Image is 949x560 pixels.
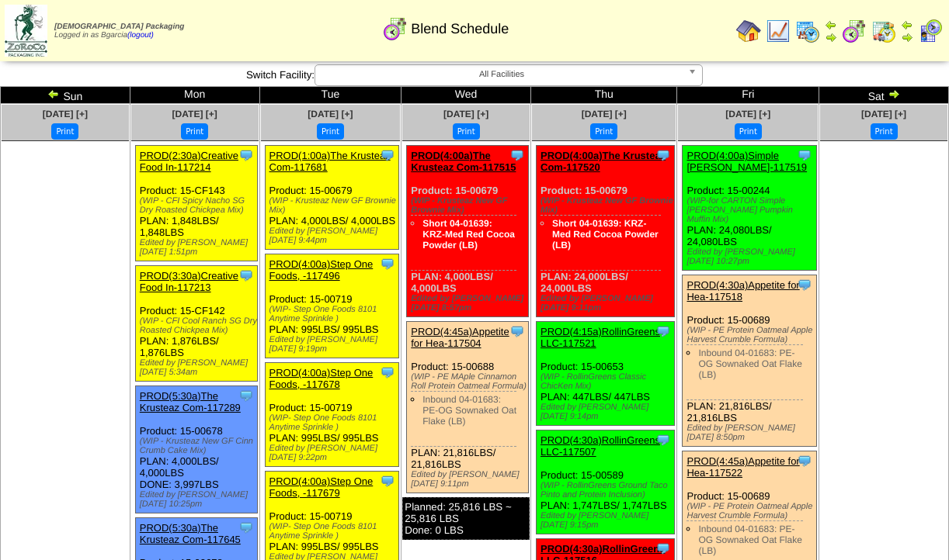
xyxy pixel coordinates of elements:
[687,247,816,266] div: Edited by [PERSON_NAME] [DATE] 10:27pm
[541,481,674,500] div: (WIP - RollinGreens Ground Taco Pinto and Protein Inclusion)
[259,87,401,104] td: Tue
[655,541,671,556] img: Tooltip
[797,277,812,292] img: Tooltip
[269,226,399,245] div: Edited by [PERSON_NAME] [DATE] 9:44pm
[541,294,674,313] div: Edited by [PERSON_NAME] [DATE] 9:11pm
[735,123,762,140] button: Print
[130,87,259,104] td: Mon
[140,238,257,257] div: Edited by [PERSON_NAME] [DATE] 1:51pm
[140,196,257,215] div: (WIP - CFI Spicy Nacho SG Dry Roasted Chickpea Mix)
[842,19,867,43] img: calendarblend.gif
[411,372,528,391] div: (WIP - PE MAple Cinnamon Roll Protein Oatmeal Formula)
[509,323,525,339] img: Tooltip
[322,65,682,84] span: All Facilities
[541,196,674,215] div: (WIP - Krusteaz New GF Brownie Mix)
[43,109,88,119] a: [DATE] [+]
[411,294,528,313] div: Edited by [PERSON_NAME] [DATE] 8:57pm
[683,146,817,271] div: Product: 15-00244 PLAN: 24,080LBS / 24,080LBS
[687,502,816,520] div: (WIP - PE Protein Oatmeal Apple Harvest Crumble Formula)
[54,22,184,40] span: Logged in as Bgarcia
[797,453,812,468] img: Tooltip
[269,367,374,390] a: PROD(4:00a)Step One Foods, -117678
[383,16,408,41] img: calendarblend.gif
[888,88,900,100] img: arrowright.gif
[655,147,671,163] img: Tooltip
[795,19,820,43] img: calendarprod.gif
[687,326,816,344] div: (WIP - PE Protein Oatmeal Apple Harvest Crumble Formula)
[1,87,130,104] td: Sun
[265,254,399,358] div: Product: 15-00719 PLAN: 995LBS / 995LBS
[269,475,374,499] a: PROD(4:00a)Step One Foods, -117679
[269,305,399,323] div: (WIP- Step One Foods 8101 Anytime Sprinkle )
[51,123,78,140] button: Print
[687,196,816,224] div: (WIP-for CARTON Simple [PERSON_NAME] Pumpkin Muffin Mix)
[411,150,516,173] a: PROD(4:00a)The Krusteaz Com-117515
[140,358,257,377] div: Edited by [PERSON_NAME] [DATE] 5:34am
[537,322,675,426] div: Product: 15-00653 PLAN: 447LBS / 447LBS
[871,19,896,43] img: calendarinout.gif
[825,19,837,31] img: arrowleft.gif
[172,109,217,119] a: [DATE] [+]
[825,31,837,43] img: arrowright.gif
[766,19,791,43] img: line_graph.gif
[687,279,799,302] a: PROD(4:30a)Appetite for Hea-117518
[797,147,812,163] img: Tooltip
[269,444,399,462] div: Edited by [PERSON_NAME] [DATE] 9:22pm
[308,109,353,119] a: [DATE] [+]
[537,430,675,534] div: Product: 15-00589 PLAN: 1,747LBS / 1,747LBS
[901,19,913,31] img: arrowleft.gif
[698,524,801,556] a: Inbound 04-01683: PE-OG Sownaked Oat Flake (LB)
[317,123,344,140] button: Print
[411,326,509,349] a: PROD(4:45a)Appetite for Hea-117504
[269,335,399,354] div: Edited by [PERSON_NAME] [DATE] 9:19pm
[127,31,154,40] a: (logout)
[140,316,257,335] div: (WIP - CFI Cool Ranch SG Dry Roasted Chickpea Mix)
[140,150,238,173] a: PROD(2:30a)Creative Food In-117214
[140,490,257,509] div: Edited by [PERSON_NAME] [DATE] 10:25pm
[5,5,47,57] img: zoroco-logo-small.webp
[407,322,529,493] div: Product: 15-00688 PLAN: 21,816LBS / 21,816LBS
[541,434,660,458] a: PROD(4:30a)RollinGreens LLC-117507
[590,123,617,140] button: Print
[407,146,529,317] div: Product: 15-00679 PLAN: 4,000LBS / 4,000LBS
[269,150,391,173] a: PROD(1:00a)The Krusteaz Com-117681
[380,256,395,271] img: Tooltip
[135,386,257,513] div: Product: 15-00678 PLAN: 4,000LBS / 4,000LBS DONE: 3,997LBS
[861,109,906,119] a: [DATE] [+]
[443,109,488,119] a: [DATE] [+]
[402,497,530,540] div: Planned: 25,816 LBS ~ 25,816 LBS Done: 0 LBS
[140,390,241,413] a: PROD(5:30a)The Krusteaz Com-117289
[453,123,480,140] button: Print
[725,109,770,119] a: [DATE] [+]
[819,87,949,104] td: Sat
[411,21,509,37] span: Blend Schedule
[411,470,528,489] div: Edited by [PERSON_NAME] [DATE] 9:11pm
[677,87,819,104] td: Fri
[401,87,531,104] td: Wed
[552,218,659,251] a: Short 04-01639: KRZ-Med Red Cocoa Powder (LB)
[238,268,254,283] img: Tooltip
[47,88,60,100] img: arrowleft.gif
[269,522,399,541] div: (WIP- Step One Foods 8101 Anytime Sprinkle )
[687,455,799,479] a: PROD(4:45a)Appetite for Hea-117522
[140,437,257,455] div: (WIP - Krusteaz New GF Cinn Crumb Cake Mix)
[380,147,395,163] img: Tooltip
[683,275,817,447] div: Product: 15-00689 PLAN: 21,816LBS / 21,816LBS
[655,323,671,339] img: Tooltip
[736,19,761,43] img: home.gif
[238,520,254,535] img: Tooltip
[411,196,528,215] div: (WIP - Krusteaz New GF Brownie Mix)
[541,403,674,421] div: Edited by [PERSON_NAME] [DATE] 9:14pm
[537,146,675,317] div: Product: 15-00679 PLAN: 24,000LBS / 24,000LBS
[269,413,399,432] div: (WIP- Step One Foods 8101 Anytime Sprinkle )
[531,87,677,104] td: Thu
[582,109,627,119] a: [DATE] [+]
[541,511,674,530] div: Edited by [PERSON_NAME] [DATE] 9:15pm
[238,388,254,403] img: Tooltip
[265,146,399,250] div: Product: 15-00679 PLAN: 4,000LBS / 4,000LBS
